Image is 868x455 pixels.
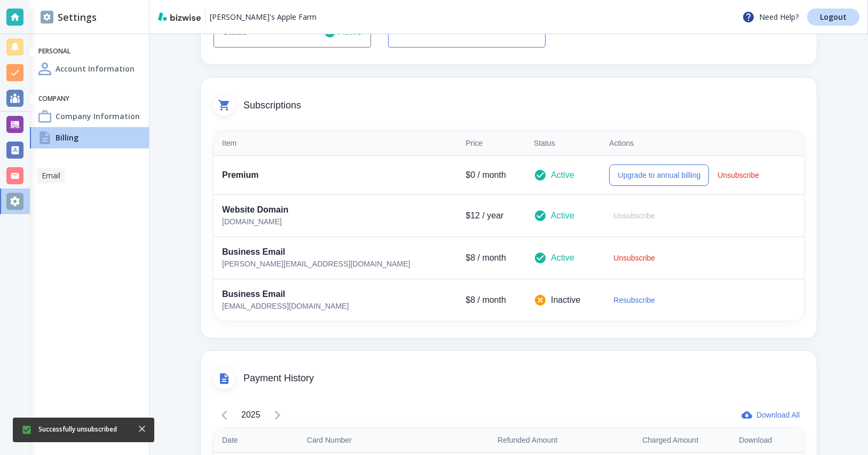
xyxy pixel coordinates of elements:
p: [DOMAIN_NAME] [222,216,448,228]
p: $ 8 / month [465,252,517,264]
p: [PERSON_NAME][EMAIL_ADDRESS][DOMAIN_NAME] [222,258,448,270]
img: DashboardSidebarSettings.svg [41,11,53,23]
p: Business Email [222,246,448,258]
th: Actions [601,131,804,156]
img: bizwise [158,12,201,21]
a: BillingBilling [30,127,149,148]
h6: Company [38,95,140,104]
p: Inactive [551,294,580,307]
a: [PERSON_NAME]'s Apple Farm [210,9,317,26]
p: Active [551,169,574,182]
p: Email [42,170,60,181]
button: Close [134,421,150,437]
button: Unsubscribe [713,164,763,186]
p: [PERSON_NAME]'s Apple Farm [210,12,317,22]
th: Charged Amount [566,428,707,453]
a: Company InformationCompany Information [30,106,149,127]
th: Price [457,131,525,156]
p: Website Domain [222,203,448,216]
p: $ 0 / month [465,169,517,182]
p: [EMAIL_ADDRESS][DOMAIN_NAME] [222,301,448,312]
p: Active [551,209,574,222]
th: Item [214,131,457,156]
h6: Personal [38,47,140,56]
th: Download [707,428,804,453]
h4: Company Information [56,111,140,122]
span: Subscriptions [243,100,804,112]
p: $ 8 / month [465,294,517,307]
p: Active [551,252,574,264]
p: Business Email [222,288,448,301]
th: Date [214,428,298,453]
button: Unsubscribe [609,247,659,269]
p: Need Help? [742,11,799,23]
a: Logout [807,9,859,26]
p: Successfully unsubscribed [38,425,117,434]
th: Refunded Amount [417,428,566,453]
button: Upgrade to annual billing [609,164,709,186]
p: Premium [222,169,448,182]
h2: Settings [41,10,97,25]
button: Resubscribe [609,289,659,311]
h4: Account Information [56,63,135,74]
span: Payment History [243,373,804,385]
th: Card Number [298,428,418,453]
button: Download All [739,404,804,426]
p: 2025 [241,409,261,421]
h4: Billing [56,132,78,143]
th: Status [525,131,601,156]
a: Account InformationAccount Information [30,58,149,80]
p: $ 12 / year [465,209,517,222]
p: Logout [820,13,847,21]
